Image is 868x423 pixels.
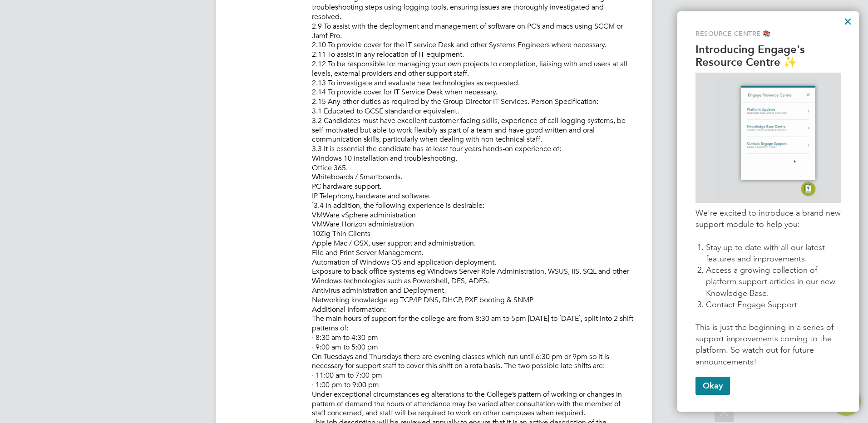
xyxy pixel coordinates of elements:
img: GIF of Resource Centre being opened [717,76,819,199]
p: Resource Centre 📚 [695,30,841,39]
li: Access a growing collection of platform support articles in our new Knowledge Base. [706,265,841,299]
p: This is just the beginning in a series of support improvements coming to the platform. So watch o... [695,322,841,368]
p: Resource Centre ✨ [695,56,841,69]
li: Contact Engage Support [706,299,841,310]
button: Okay [695,377,730,395]
p: We're excited to introduce a brand new support module to help you: [695,207,841,230]
button: Close [843,14,852,29]
li: Stay up to date with all our latest features and improvements. [706,242,841,265]
p: Introducing Engage's [695,43,841,56]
